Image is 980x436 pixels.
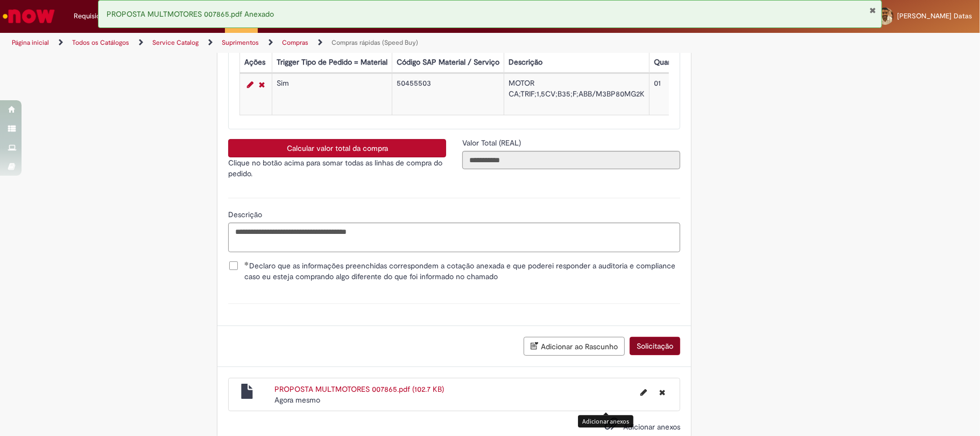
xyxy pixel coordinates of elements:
[244,261,249,266] span: Obrigatório Preenchido
[392,74,504,115] td: 50455503
[274,395,320,405] time: 27/08/2025 13:58:33
[462,137,523,148] label: Somente leitura - Valor Total (REAL)
[282,38,308,47] a: Compras
[244,260,680,282] span: Declaro que as informações preenchidas correspondem a cotação anexada e que poderei responder a a...
[650,53,697,73] th: Quantidade
[630,337,680,355] button: Solicitação
[228,210,264,219] span: Descrição
[623,422,680,432] span: Adicionar anexos
[244,78,256,91] a: Editar Linha 1
[240,53,272,73] th: Ações
[256,78,267,91] a: Remover linha 1
[274,384,444,394] a: PROPOSTA MULTMOTORES 007865.pdf (102.7 KB)
[504,74,650,115] td: MOTOR CA;TRIF;1,5CV;B35;F;ABB/M3BP80MG2K
[332,38,418,47] a: Compras rápidas (Speed Buy)
[12,38,49,47] a: Página inicial
[578,415,633,427] div: Adicionar anexos
[869,6,876,15] button: Fechar Notificação
[152,38,199,47] a: Service Catalog
[222,38,259,47] a: Suprimentos
[897,11,972,20] span: [PERSON_NAME] Datas
[634,384,653,401] button: Editar nome de arquivo PROPOSTA MULTMOTORES 007865.pdf
[107,9,274,19] span: PROPOSTA MULTMOTORES 007865.pdf Anexado
[524,337,625,356] button: Adicionar ao Rascunho
[228,139,446,157] button: Calcular valor total da compra
[462,151,680,169] input: Valor Total (REAL)
[1,5,57,27] img: ServiceNow
[74,11,111,22] span: Requisições
[650,74,697,115] td: 01
[504,53,650,73] th: Descrição
[653,384,672,401] button: Excluir PROPOSTA MULTMOTORES 007865.pdf
[72,38,129,47] a: Todos os Catálogos
[228,223,680,252] textarea: Descrição
[272,74,392,115] td: Sim
[272,53,392,73] th: Trigger Tipo de Pedido = Material
[8,33,645,53] ul: Trilhas de página
[274,395,320,405] span: Agora mesmo
[228,157,446,179] p: Clique no botão acima para somar todas as linhas de compra do pedido.
[392,53,504,73] th: Código SAP Material / Serviço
